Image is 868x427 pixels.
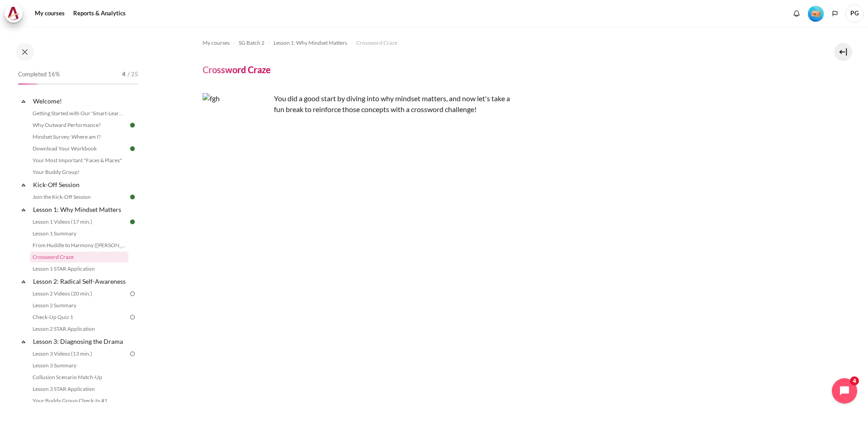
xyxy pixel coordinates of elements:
img: Level #1 [808,6,824,22]
a: Level #1 [804,5,827,22]
img: To do [128,290,137,298]
a: Kick-Off Session [32,178,128,191]
a: Collusion Scenario Match-Up [30,372,128,383]
a: Check-Up Quiz 1 [30,312,128,323]
span: Collapse [19,180,28,189]
div: 16% [18,84,38,84]
a: Lesson 3 Summary [30,360,128,371]
a: My courses [32,5,68,23]
a: Your Buddy Group! [30,167,128,178]
span: Lesson 1: Why Mindset Matters [274,39,347,47]
a: Lesson 3 STAR Application [30,384,128,394]
span: SG Batch 2 [239,39,264,47]
a: Download Your Workbook [30,143,128,154]
h4: Crossword Craze [203,64,271,75]
a: Lesson 2: Radical Self-Awareness [32,275,128,287]
a: Architeck Architeck [5,5,27,23]
img: fgh [203,93,270,161]
a: Getting Started with Our 'Smart-Learning' Platform [30,108,128,119]
img: Done [128,121,137,129]
a: Lesson 1 STAR Application [30,263,128,274]
a: Lesson 2 Videos (20 min.) [30,288,128,299]
a: Why Outward Performance? [30,120,128,131]
img: Done [128,218,137,226]
a: Your Buddy Group Check-In #1 [30,395,128,406]
a: User menu [845,5,863,23]
img: Architeck [7,7,20,20]
a: Lesson 1 Summary [30,228,128,239]
a: Crossword Craze [356,38,397,48]
span: Collapse [19,337,28,346]
a: Lesson 1 Videos (17 min.) [30,216,128,227]
button: Languages [828,7,842,20]
a: Mindset Survey: Where am I? [30,131,128,142]
span: Crossword Craze [356,39,397,47]
span: 4 [122,70,126,79]
a: Lesson 3: Diagnosing the Drama [32,335,128,347]
span: My courses [203,39,230,47]
div: Level #1 [808,5,824,22]
span: PG [845,5,863,23]
img: To do [128,350,137,358]
span: / 25 [127,70,138,79]
span: Collapse [19,277,28,286]
div: Show notification window with no new notifications [790,7,803,20]
a: Crossword Craze [30,252,128,263]
span: Collapse [19,97,28,106]
a: From Huddle to Harmony ([PERSON_NAME]'s Story) [30,240,128,251]
img: Done [128,145,137,153]
span: Completed 16% [18,70,60,79]
a: Lesson 3 Videos (13 min.) [30,348,128,359]
span: Collapse [19,205,28,214]
a: Your Most Important "Faces & Places" [30,155,128,166]
a: Join the Kick-Off Session [30,192,128,202]
a: Lesson 1: Why Mindset Matters [274,38,347,48]
span: You did a good start by diving into why mindset matters, and now let's take a fun break to reinfo... [274,94,510,113]
nav: Navigation bar [203,36,804,50]
a: Lesson 2 STAR Application [30,324,128,334]
a: Reports & Analytics [70,5,129,23]
a: Lesson 2 Summary [30,300,128,311]
a: Welcome! [32,95,128,107]
a: SG Batch 2 [239,38,264,48]
a: My courses [203,38,230,48]
img: To do [128,313,137,321]
img: Done [128,193,137,201]
a: Lesson 1: Why Mindset Matters [32,203,128,216]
